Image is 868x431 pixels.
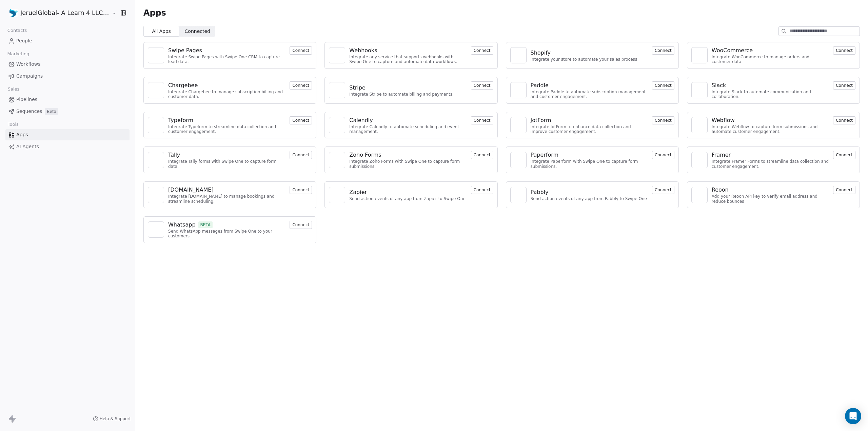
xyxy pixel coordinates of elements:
[290,116,312,124] button: Connect
[16,96,37,103] span: Pipelines
[4,49,32,59] span: Marketing
[16,73,43,80] span: Campaigns
[652,46,674,55] button: Connect
[349,116,467,124] a: Calendly
[349,188,367,196] div: Zapier
[471,81,493,90] button: Connect
[329,82,345,98] a: NA
[513,120,524,130] img: NA
[290,81,312,90] button: Connect
[168,46,202,55] div: Swipe Pages
[143,8,166,18] span: Apps
[349,46,467,55] a: Webhooks
[5,119,21,130] span: Tools
[471,116,493,124] button: Connect
[332,190,342,200] img: NA
[332,85,342,95] img: NA
[531,188,549,196] div: Pabbly
[290,117,312,123] a: Connect
[9,9,18,17] img: Favicon.jpg
[652,117,674,123] a: Connect
[148,187,164,203] a: NA
[833,152,855,158] a: Connect
[198,221,213,228] span: BETA
[531,81,549,90] div: Paddle
[531,49,551,57] div: Shopify
[4,25,30,36] span: Contacts
[168,46,285,55] a: Swipe Pages
[349,116,373,124] div: Calendly
[712,116,735,124] div: Webflow
[531,196,647,201] div: Send action events of any app from Pabbly to Swipe One
[652,151,674,159] button: Connect
[531,81,648,90] a: Paddle
[148,152,164,168] a: NA
[471,151,493,159] button: Connect
[349,151,381,159] div: Zoho Forms
[513,50,524,60] img: NA
[93,416,131,422] a: Help & Support
[531,188,647,196] a: Pabbly
[168,90,285,99] div: Integrate Chargebee to manage subscription billing and customer data.
[712,46,753,55] div: WooCommerce
[471,152,493,158] a: Connect
[329,117,345,133] a: NA
[833,116,855,124] button: Connect
[290,187,312,193] a: Connect
[8,7,107,19] button: JeruelGlobal- A Learn 4 LLC Company
[16,61,41,68] span: Workflows
[531,57,637,62] div: Integrate your store to automate your sales process
[531,124,648,134] div: Integrate JotForm to enhance data collection and improve customer engagement.
[168,194,285,204] div: Integrate [DOMAIN_NAME] to manage bookings and streamline scheduling.
[168,221,196,229] div: Whatsapp
[16,143,39,150] span: AI Agents
[151,120,161,130] img: NA
[20,8,110,17] span: JeruelGlobal- A Learn 4 LLC Company
[290,82,312,89] a: Connect
[151,224,161,235] img: NA
[691,152,708,168] a: NA
[471,46,493,55] button: Connect
[290,221,312,228] a: Connect
[185,28,210,35] span: Connected
[168,159,285,169] div: Integrate Tally forms with Swipe One to capture form data.
[833,117,855,123] a: Connect
[45,108,58,115] span: Beta
[471,82,493,89] a: Connect
[510,117,527,133] a: NA
[168,124,285,134] div: Integrate Typeform to streamline data collection and customer engagement.
[349,151,467,159] a: Zoho Forms
[652,47,674,54] a: Connect
[510,152,527,168] a: NA
[148,82,164,98] a: NA
[151,50,161,60] img: NA
[531,116,551,124] div: JotForm
[691,47,708,63] a: NA
[694,85,705,95] img: NA
[332,155,342,165] img: NA
[833,186,855,194] button: Connect
[691,117,708,133] a: NA
[151,85,161,95] img: NA
[168,116,193,124] div: Typeform
[513,190,524,200] img: NA
[694,50,705,60] img: NA
[712,55,829,64] div: Integrate WooCommerce to manage orders and customer data
[694,120,705,130] img: NA
[332,120,342,130] img: NA
[652,187,674,193] a: Connect
[16,131,28,138] span: Apps
[652,152,674,158] a: Connect
[513,155,524,165] img: NA
[694,190,705,200] img: NA
[712,194,829,204] div: Add your Reoon API key to verify email address and reduce bounces
[833,47,855,54] a: Connect
[691,187,708,203] a: NA
[833,82,855,89] a: Connect
[712,124,829,134] div: Integrate Webflow to capture form submissions and automate customer engagement.
[531,49,637,57] a: Shopify
[151,155,161,165] img: NA
[833,46,855,55] button: Connect
[510,47,527,63] a: NA
[290,46,312,55] button: Connect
